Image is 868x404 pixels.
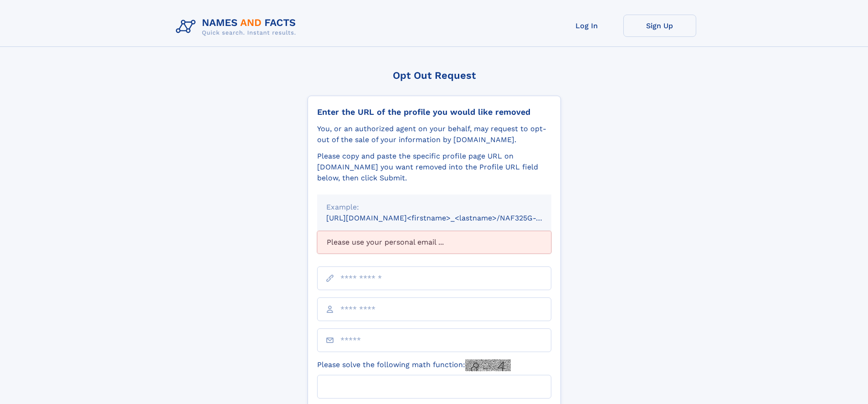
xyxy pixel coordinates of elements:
div: Please use your personal email ... [317,231,551,254]
div: Please copy and paste the specific profile page URL on [DOMAIN_NAME] you want removed into the Pr... [317,151,551,184]
a: Log In [550,15,623,37]
div: You, or an authorized agent on your behalf, may request to opt-out of the sale of your informatio... [317,123,551,145]
img: Logo Names and Facts [172,15,303,39]
div: Opt Out Request [308,70,561,81]
label: Please solve the following math function: [317,359,511,371]
div: Example: [326,202,542,213]
a: Sign Up [623,15,696,37]
div: Enter the URL of the profile you would like removed [317,107,551,117]
small: [URL][DOMAIN_NAME]<firstname>_<lastname>/NAF325G-xxxxxxxx [326,214,569,222]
